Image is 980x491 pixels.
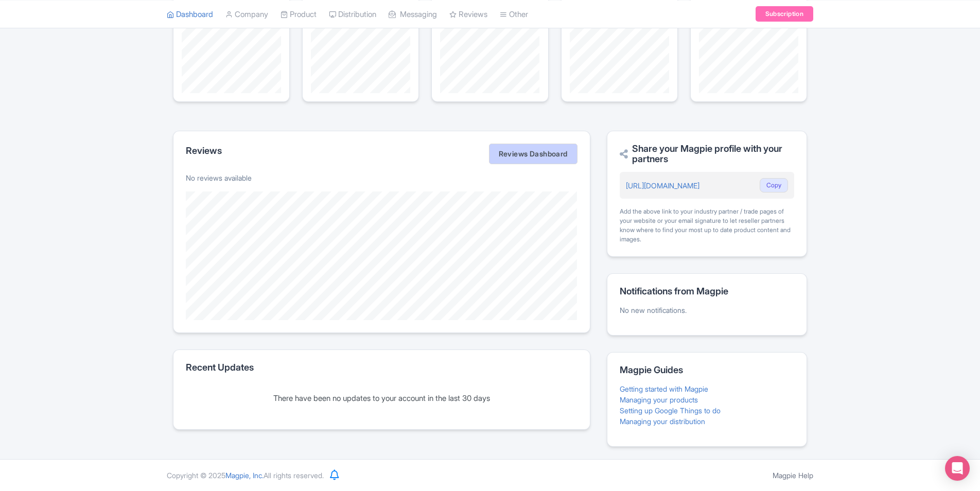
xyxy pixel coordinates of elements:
a: Subscription [756,6,813,22]
a: Setting up Google Things to do [620,406,721,415]
h2: Reviews [186,146,222,156]
a: Getting started with Magpie [620,384,708,393]
a: Managing your distribution [620,417,705,426]
a: Managing your products [620,395,698,404]
span: Magpie, Inc. [225,471,264,480]
div: Copyright © 2025 All rights reserved. [161,470,330,481]
h2: Share your Magpie profile with your partners [620,144,794,164]
button: Copy [760,178,788,192]
p: No reviews available [186,172,577,183]
a: Magpie Help [773,471,813,480]
h2: Magpie Guides [620,365,794,375]
p: No new notifications. [620,305,794,315]
h2: Notifications from Magpie [620,286,794,296]
a: Reviews Dashboard [489,144,577,164]
div: Open Intercom Messenger [945,456,970,481]
a: [URL][DOMAIN_NAME] [626,181,699,190]
div: Add the above link to your industry partner / trade pages of your website or your email signature... [620,207,794,244]
div: There have been no updates to your account in the last 30 days [186,393,577,405]
h2: Recent Updates [186,362,577,373]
